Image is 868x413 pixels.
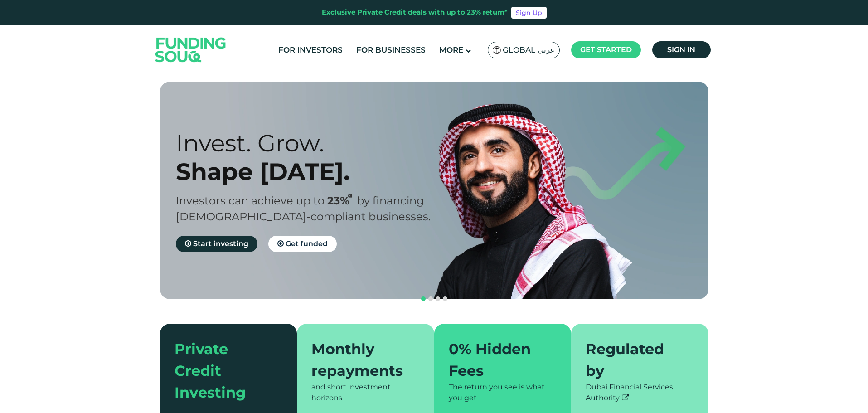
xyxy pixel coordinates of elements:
div: Private Credit Investing [175,338,272,403]
span: More [439,45,463,54]
img: SA Flag [493,46,501,54]
a: Sign in [652,41,711,58]
a: For Businesses [354,43,428,58]
a: Sign Up [511,7,547,19]
img: Logo [146,27,235,73]
div: Invest. Grow. [176,129,450,157]
a: For Investors [276,43,345,58]
i: 23% IRR (expected) ~ 15% Net yield (expected) [348,194,352,199]
div: and short investment horizons [311,382,420,403]
div: 0% Hidden Fees [449,338,546,382]
span: 23% [327,194,357,207]
span: Sign in [667,45,695,54]
span: Get started [580,45,632,54]
div: The return you see is what you get [449,382,557,403]
div: Dubai Financial Services Authority [586,382,694,403]
a: Start investing [176,236,257,252]
div: Regulated by [586,338,683,382]
button: navigation [434,295,441,302]
button: navigation [441,295,449,302]
div: Monthly repayments [311,338,409,382]
span: Get funded [286,239,328,248]
a: Get funded [268,236,337,252]
button: navigation [427,295,434,302]
div: Exclusive Private Credit deals with up to 23% return* [322,7,508,18]
span: Global عربي [503,45,555,55]
span: Start investing [193,239,248,248]
button: navigation [420,295,427,302]
div: Shape [DATE]. [176,157,450,186]
span: Investors can achieve up to [176,194,325,207]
